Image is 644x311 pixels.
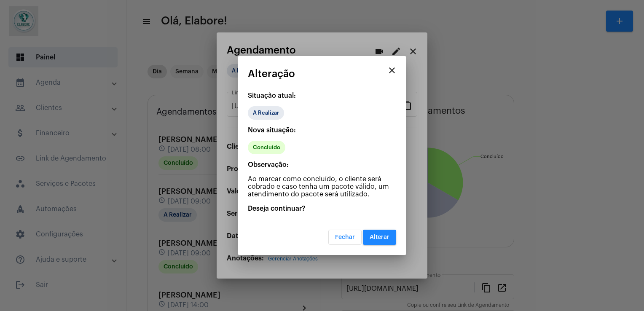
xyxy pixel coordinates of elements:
p: Deseja continuar? [248,205,396,212]
span: Fechar [335,234,355,240]
mat-chip: Concluído [248,141,285,154]
mat-icon: close [387,65,397,75]
span: Alteração [248,68,295,79]
p: Nova situação: [248,126,396,134]
p: Ao marcar como concluído, o cliente será cobrado e caso tenha um pacote válido, um atendimento do... [248,175,396,198]
p: Situação atual: [248,92,396,99]
span: Alterar [370,234,389,240]
mat-chip: A Realizar [248,106,284,120]
p: Observação: [248,161,396,169]
button: Alterar [363,230,396,245]
button: Fechar [328,230,362,245]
